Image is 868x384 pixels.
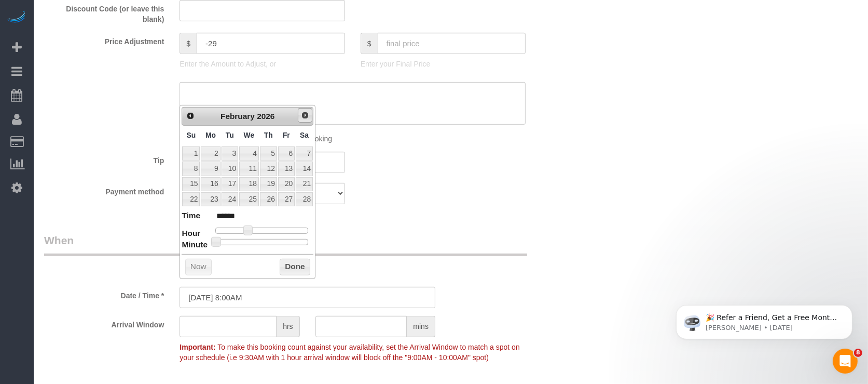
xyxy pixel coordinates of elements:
label: Payment method [36,183,172,197]
a: 19 [260,177,277,191]
span: February [221,112,255,121]
span: mins [407,316,435,337]
a: 17 [222,177,238,191]
span: $ [180,33,197,54]
span: $ [361,33,378,54]
span: Thursday [264,131,273,139]
a: 3 [222,147,238,161]
a: 4 [239,147,259,161]
label: Date / Time * [36,287,172,301]
a: 6 [278,147,295,161]
label: Tip [36,152,172,166]
dt: Hour [182,228,200,241]
a: 11 [239,162,259,176]
a: 22 [182,192,200,206]
a: 25 [239,192,259,206]
span: Prev [186,112,195,120]
a: 16 [201,177,220,191]
input: MM/DD/YYYY HH:MM [180,287,435,308]
a: 9 [201,162,220,176]
span: 2026 [257,112,274,121]
a: 14 [296,162,313,176]
a: 5 [260,147,277,161]
a: 24 [222,192,238,206]
a: 20 [278,177,295,191]
iframe: Intercom notifications message [660,283,868,356]
dt: Minute [182,239,208,252]
label: Arrival Window [36,316,172,330]
img: Automaid Logo [6,10,27,25]
a: 28 [296,192,313,206]
a: 21 [296,177,313,191]
span: Friday [283,131,290,139]
a: 23 [201,192,220,206]
a: 27 [278,192,295,206]
a: 8 [182,162,200,176]
input: final price [378,33,526,54]
button: Now [185,259,212,275]
a: 1 [182,147,200,161]
a: 18 [239,177,259,191]
a: 2 [201,147,220,161]
span: hrs [277,316,299,337]
strong: Important: [180,343,215,351]
dt: Time [182,210,200,223]
a: Prev [183,109,198,123]
span: To make this booking count against your availability, set the Arrival Window to match a spot on y... [180,343,519,362]
button: Done [280,259,310,275]
span: Sunday [187,131,196,139]
span: Monday [205,131,216,139]
a: 15 [182,177,200,191]
span: Tuesday [226,131,234,139]
span: Wednesday [244,131,255,139]
a: 26 [260,192,277,206]
iframe: Intercom live chat [833,349,858,374]
a: 10 [222,162,238,176]
span: 8 [854,349,862,357]
span: Saturday [300,131,309,139]
a: 7 [296,147,313,161]
a: 12 [260,162,277,176]
p: Enter your Final Price [361,59,526,69]
p: Enter the Amount to Adjust, or [180,59,345,69]
a: Next [298,108,312,123]
a: 13 [278,162,295,176]
label: Price Adjustment [36,33,172,47]
legend: When [44,233,527,256]
span: Next [301,111,309,120]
